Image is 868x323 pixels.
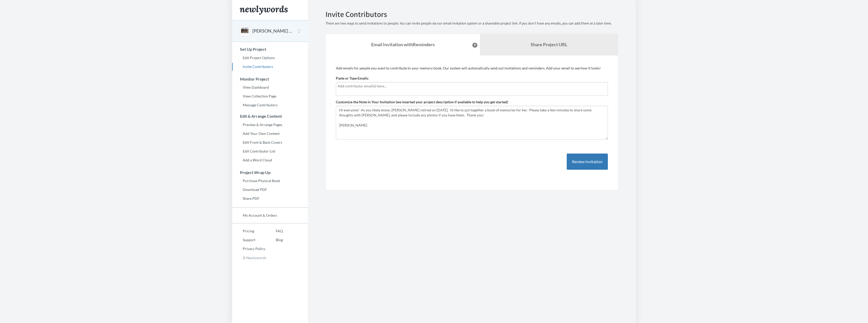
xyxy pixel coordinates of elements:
[232,170,308,175] h3: Project Wrap Up
[232,227,265,235] a: Pricing
[336,76,369,81] label: Paste or Type Emails:
[232,186,308,193] a: Download PDF
[232,139,308,146] a: Edit Front & Back Covers
[240,6,288,15] img: Newlywords logo
[232,101,308,109] a: Message Contributors
[265,227,283,235] a: FAQ
[232,114,308,118] h3: Edit & Arrange Content
[232,121,308,129] a: Preview & Arrange Pages
[336,106,608,140] textarea: Hi everyone! As you likely know, [PERSON_NAME] retired on [DATE]. I'd like to put together a book...
[232,212,308,219] a: My Account & Orders
[232,177,308,185] a: Purchase Physical Book
[232,47,308,52] h3: Set Up Project
[232,245,265,253] a: Privacy Policy
[325,10,618,18] h2: Invite Contributors
[232,84,308,91] a: View Dashboard
[338,83,606,89] input: Add contributor email(s) here...
[232,130,308,137] a: Add Your Own Content
[325,21,618,26] p: There are two ways to send invitations to people. You can invite people via our email invitation ...
[232,195,308,202] a: Share PDF
[371,42,435,47] strong: Email Invitation with Reminders
[232,156,308,164] a: Add a Word Cloud
[232,254,308,262] p: © Newlywords
[531,42,567,47] b: Share Project URL
[232,147,308,155] a: Edit Contributor List
[336,66,608,71] p: Add emails for people you want to contribute to your memory book. Our system will automatically s...
[232,236,265,244] a: Support
[252,28,293,34] button: [PERSON_NAME] Retirement
[232,92,308,100] a: View Collection Page
[567,154,608,170] button: Review Invitation
[232,77,308,81] h3: Monitor Project
[265,236,283,244] a: Blog
[232,54,308,62] a: Edit Project Options
[336,100,508,105] label: Customize the Note in Your Invitation (we inserted your project description if available to help ...
[232,63,308,70] a: Invite Contributors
